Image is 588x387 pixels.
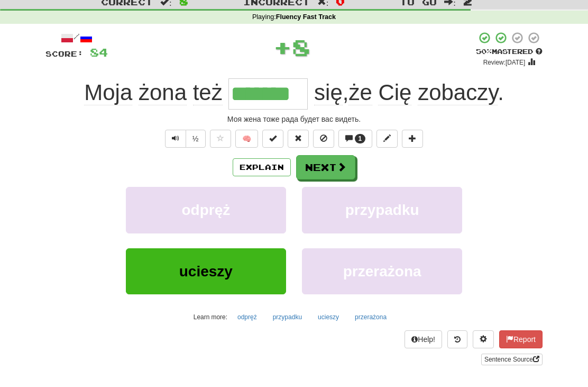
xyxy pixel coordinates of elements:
[232,309,263,325] button: odpręż
[45,49,84,58] span: Score:
[181,202,230,218] span: odpręż
[314,80,343,105] span: się
[349,309,392,325] button: przerażona
[378,80,411,105] span: Cię
[233,158,291,176] button: Explain
[262,130,283,148] button: Set this sentence to 100% Mastered (alt+m)
[312,309,345,325] button: ucieszy
[296,155,355,179] button: Next
[302,187,462,233] button: przypadku
[308,80,503,105] span: , .
[476,47,492,56] span: 50 %
[345,202,419,218] span: przypadku
[338,130,373,148] button: 1
[483,59,526,66] small: Review: [DATE]
[302,248,462,294] button: przerażona
[292,34,310,60] span: 8
[179,263,233,280] span: ucieszy
[288,130,309,148] button: Reset to 0% Mastered (alt+r)
[267,309,308,325] button: przypadku
[276,13,336,21] strong: Fluency Fast Track
[126,248,286,294] button: ucieszy
[165,130,186,148] button: Play sentence audio (ctl+space)
[163,130,206,148] div: Text-to-speech controls
[139,80,187,105] span: żona
[194,313,227,321] small: Learn more:
[376,130,398,148] button: Edit sentence (alt+d)
[348,80,372,105] span: że
[45,31,108,44] div: /
[499,330,543,348] button: Report
[313,130,334,148] button: Ignore sentence (alt+i)
[45,114,543,124] div: Моя жена тоже рада будет вас видеть.
[235,130,258,148] button: 🧠
[405,330,442,348] button: Help!
[126,187,286,233] button: odpręż
[90,46,108,59] span: 84
[476,47,543,57] div: Mastered
[418,80,498,105] span: zobaczy
[273,31,292,63] span: +
[193,80,223,105] span: też
[447,330,467,348] button: Round history (alt+y)
[210,130,231,148] button: Favorite sentence (alt+f)
[359,135,362,142] span: 1
[402,130,423,148] button: Add to collection (alt+a)
[84,80,132,105] span: Moja
[186,130,206,148] button: ½
[481,354,543,365] a: Sentence Source
[343,263,421,280] span: przerażona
